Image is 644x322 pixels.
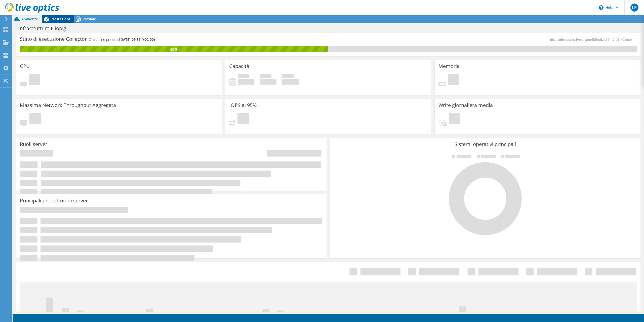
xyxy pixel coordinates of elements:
div: 50% [20,47,328,52]
h3: Ruoli server [20,141,47,147]
h4: 0 GiB [238,79,254,85]
h4: Ora di fine prevista: [89,37,155,42]
span: Virtuale [83,17,96,21]
h4: 0 GiB [260,79,276,85]
h3: Write giornaliera media [438,102,493,108]
span: Ambiente [21,17,38,21]
h1: Infrastruttura Eliopig [16,26,74,31]
span: Prestazioni [51,17,70,21]
span: LP [630,4,638,12]
h4: 0 GiB [282,79,299,85]
span: [DATE] 17:01 (+02:00) [600,37,632,42]
h3: IOPS al 95% [229,102,257,108]
span: Ricalcolo successivo disponibile: [550,37,634,42]
span: Disponibile [260,74,271,79]
h3: Massima Network Throughput Aggregata [20,102,116,108]
span: In sospeso [29,74,40,86]
span: Totale [282,74,294,79]
span: In uso [238,74,249,79]
span: In sospeso [237,113,249,125]
h3: Principali produttori di server [20,198,88,203]
span: [DATE] 09:56 (+02:00) [119,37,155,42]
h3: Memoria [438,63,460,69]
span: In sospeso [29,113,41,125]
h3: Capacità [229,63,249,69]
h3: CPU [20,63,30,69]
span: In sospeso [448,74,459,86]
span: In sospeso [449,113,460,125]
h3: Sistemi operativi principali [334,141,637,147]
svg: \n [599,5,603,10]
